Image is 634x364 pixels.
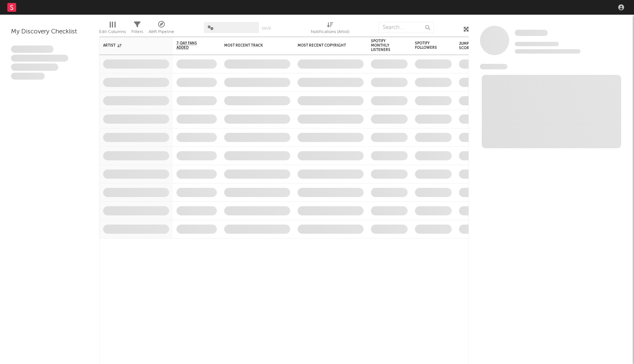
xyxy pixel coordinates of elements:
span: Aliquam viverra [11,73,45,80]
div: Most Recent Copyright [298,43,353,48]
div: My Discovery Checklist [11,28,88,36]
div: Jump Score [459,41,477,50]
div: Edit Columns [99,18,126,40]
div: Filters [131,28,143,36]
div: Artist [103,43,158,48]
div: Filters [131,18,143,40]
div: Notifications (Artist) [311,28,349,36]
span: News Feed [480,64,507,69]
div: A&R Pipeline [149,28,174,36]
button: Save [262,26,271,30]
span: Praesent ac interdum [11,63,58,71]
div: Spotify Monthly Listeners [371,39,397,52]
input: Search... [379,22,434,33]
span: 0 fans last week [515,49,580,54]
div: Spotify Followers [415,41,441,50]
span: Lorem ipsum dolor [11,45,54,53]
div: A&R Pipeline [149,18,174,40]
div: Edit Columns [99,28,126,36]
span: Some Artist [515,30,548,36]
span: Tracking Since: [DATE] [515,42,559,46]
div: Most Recent Track [224,43,279,48]
span: 7-Day Fans Added [176,41,206,50]
span: Integer aliquet in purus et [11,55,68,62]
div: Notifications (Artist) [311,18,349,40]
a: Some Artist [515,29,548,37]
